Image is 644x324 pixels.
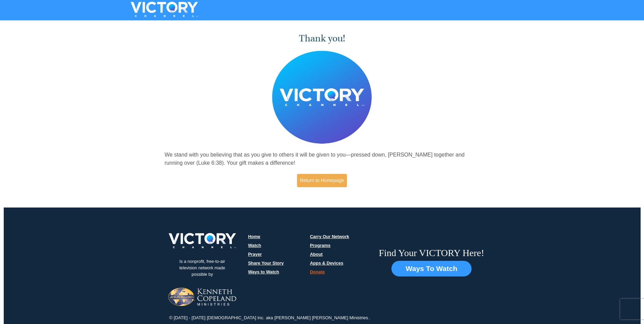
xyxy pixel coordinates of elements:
[206,314,265,321] p: [DEMOGRAPHIC_DATA] Inc.
[274,314,369,321] p: [PERSON_NAME] [PERSON_NAME] Ministries
[248,260,284,266] a: Share Your Story
[297,174,347,187] a: Return to Homepage
[310,234,349,239] a: Carry Our Network
[168,253,236,283] p: Is a nonprofit, free-to-air television network made possible by
[169,314,206,321] p: © [DATE] - [DATE]
[248,269,279,274] a: Ways to Watch
[391,261,472,276] button: Ways To Watch
[248,234,260,239] a: Home
[272,51,372,144] img: Believer's Voice of Victory Network
[168,288,236,306] img: Jesus-is-Lord-logo.png
[310,252,323,257] a: About
[379,247,484,259] h6: Find Your VICTORY Here!
[248,252,262,257] a: Prayer
[265,314,274,321] p: aka
[160,233,245,248] img: victory-logo.png
[310,269,325,274] a: Donate
[310,260,343,266] a: Apps & Devices
[122,2,207,17] img: VICTORYTHON - VICTORY Channel
[165,33,480,44] h1: Thank you!
[310,243,331,248] a: Programs
[248,243,261,248] a: Watch
[165,151,480,167] p: We stand with you believing that as you give to others it will be given to you—pressed down, [PER...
